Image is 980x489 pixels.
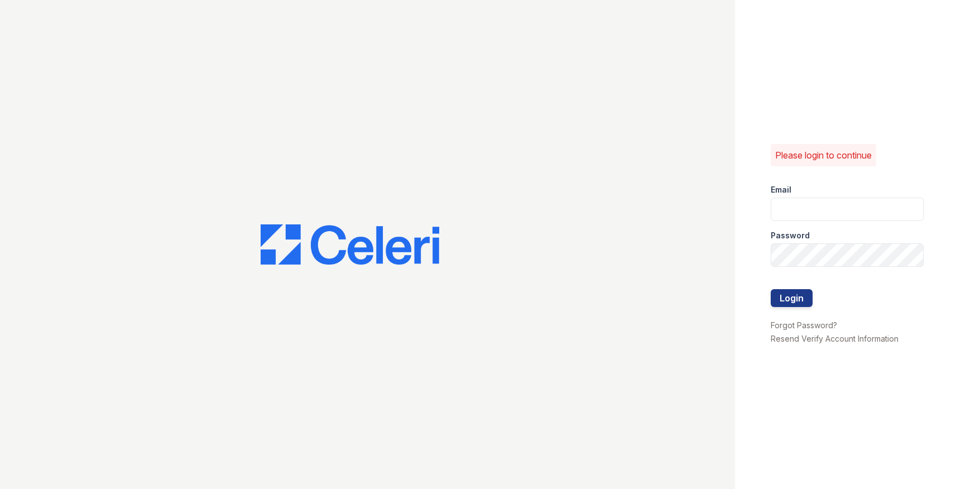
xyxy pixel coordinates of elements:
button: Login [771,289,813,307]
img: CE_Logo_Blue-a8612792a0a2168367f1c8372b55b34899dd931a85d93a1a3d3e32e68fde9ad4.png [261,224,439,265]
a: Forgot Password? [771,320,837,330]
a: Resend Verify Account Information [771,334,899,343]
p: Please login to continue [775,148,872,162]
label: Email [771,184,791,195]
label: Password [771,230,810,241]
